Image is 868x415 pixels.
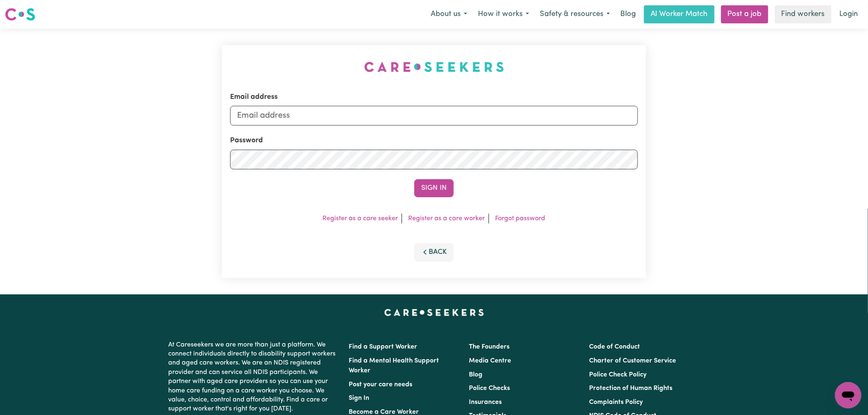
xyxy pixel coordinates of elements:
[349,395,369,401] a: Sign In
[835,5,863,23] a: Login
[644,5,715,23] a: AI Worker Match
[230,106,638,125] input: Email address
[589,358,676,364] a: Charter of Customer Service
[473,6,535,23] button: How it works
[496,215,546,222] a: Forgot password
[414,179,454,197] button: Sign In
[230,135,263,146] label: Password
[589,399,643,406] a: Complaints Policy
[349,358,439,374] a: Find a Mental Health Support Worker
[535,6,615,23] button: Safety & resources
[469,358,511,364] a: Media Centre
[775,5,831,23] a: Find workers
[323,215,398,222] a: Register as a care seeker
[414,243,454,261] button: Back
[835,382,861,408] iframe: Button to launch messaging window
[349,381,412,388] a: Post your care needs
[589,344,640,350] a: Code of Conduct
[469,372,482,378] a: Blog
[5,7,35,22] img: Careseekers logo
[384,309,484,316] a: Careseekers home page
[409,215,485,222] a: Register as a care worker
[469,385,510,392] a: Police Checks
[721,5,768,23] a: Post a job
[469,344,509,350] a: The Founders
[589,385,673,392] a: Protection of Human Rights
[615,5,641,23] a: Blog
[230,92,278,103] label: Email address
[589,372,647,378] a: Police Check Policy
[425,6,473,23] button: About us
[469,399,502,406] a: Insurances
[349,344,417,350] a: Find a Support Worker
[5,5,35,24] a: Careseekers logo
